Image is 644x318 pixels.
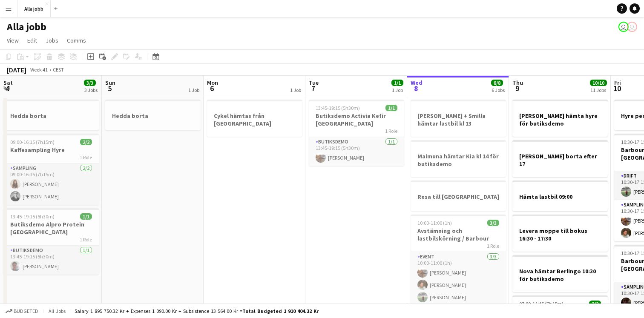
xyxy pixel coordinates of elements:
[411,215,506,306] app-job-card: 10:00-11:00 (1h)3/3Avstämning och lastbilskörning / Barbour1 RoleEvent3/310:00-11:00 (1h)[PERSON_...
[46,37,58,44] span: Jobs
[411,227,506,242] h3: Avstämning och lastbilskörning / Barbour
[589,301,601,307] span: 2/2
[512,100,608,137] app-job-card: [PERSON_NAME] hämta hyre för butiksdemo
[75,308,319,314] div: Salary 1 895 750.32 kr + Expenses 1 090.00 kr + Subsistence 13 564.00 kr =
[417,220,452,226] span: 10:00-11:00 (1h)
[411,79,423,86] span: Wed
[411,180,506,211] app-job-card: Resa till [GEOGRAPHIC_DATA]
[3,246,99,275] app-card-role: Butiksdemo1/113:45-19:15 (5h30m)[PERSON_NAME]
[392,87,403,93] div: 1 Job
[105,100,201,130] app-job-card: Hedda borta
[80,154,92,160] span: 1 Role
[27,37,37,44] span: Edit
[512,215,608,252] app-job-card: Levera moppe till bokus 16:30 - 17:30
[411,252,506,306] app-card-role: Event3/310:00-11:00 (1h)[PERSON_NAME][PERSON_NAME][PERSON_NAME]
[512,227,608,242] h3: Levera moppe till bokus 16:30 - 17:30
[590,80,607,86] span: 10/10
[104,83,115,93] span: 5
[14,308,38,314] span: Budgeted
[290,87,301,93] div: 1 Job
[512,180,608,211] app-job-card: Hämta lastbil 09:00
[512,140,608,177] div: [PERSON_NAME] borta efter 17
[84,87,98,93] div: 3 Jobs
[207,100,302,137] app-job-card: Cykel hämtas från [GEOGRAPHIC_DATA]
[385,105,397,111] span: 1/1
[409,83,423,93] span: 8
[411,112,506,127] h3: [PERSON_NAME] + Smilla hämtar lastbil kl 13
[590,87,607,93] div: 11 Jobs
[512,152,608,168] h3: [PERSON_NAME] borta efter 17
[512,193,608,201] h3: Hämta lastbil 09:00
[10,139,55,145] span: 09:00-16:15 (7h15m)
[3,112,99,120] h3: Hedda borta
[614,79,621,86] span: Fri
[3,221,99,236] h3: Butiksdemo Alpro Protein [GEOGRAPHIC_DATA]
[53,66,64,73] div: CEST
[7,37,19,44] span: View
[512,255,608,292] app-job-card: Nova hämtar Berlingo 10:30 för butiksdemo
[63,35,89,46] a: Comms
[511,83,523,93] span: 9
[3,35,22,46] a: View
[3,79,13,86] span: Sat
[308,83,319,93] span: 7
[207,112,302,127] h3: Cykel hämtas från [GEOGRAPHIC_DATA]
[491,80,503,86] span: 8/8
[188,87,199,93] div: 1 Job
[7,66,26,74] div: [DATE]
[512,267,608,283] h3: Nova hämtar Berlingo 10:30 för butiksdemo
[206,83,218,93] span: 6
[316,105,360,111] span: 13:45-19:15 (5h30m)
[10,213,55,220] span: 13:45-19:15 (5h30m)
[3,208,99,275] app-job-card: 13:45-19:15 (5h30m)1/1Butiksdemo Alpro Protein [GEOGRAPHIC_DATA]1 RoleButiksdemo1/113:45-19:15 (5...
[2,83,13,93] span: 4
[385,128,397,134] span: 1 Role
[411,152,506,168] h3: Maimuna hämtar Kia kl 14 för butiksdemo
[42,35,62,46] a: Jobs
[3,146,99,154] h3: Kaffesampling Hyre
[487,243,499,249] span: 1 Role
[4,307,40,316] button: Budgeted
[492,87,505,93] div: 6 Jobs
[309,112,404,127] h3: Butiksdemo Activia Kefir [GEOGRAPHIC_DATA]
[7,20,46,33] h1: Alla jobb
[512,79,523,86] span: Thu
[84,80,96,86] span: 3/3
[411,193,506,201] h3: Resa till [GEOGRAPHIC_DATA]
[487,220,499,226] span: 3/3
[3,134,99,205] app-job-card: 09:00-16:15 (7h15m)2/2Kaffesampling Hyre1 RoleSampling2/209:00-16:15 (7h15m)[PERSON_NAME][PERSON_...
[80,139,92,145] span: 2/2
[80,236,92,243] span: 1 Role
[627,22,637,32] app-user-avatar: August Löfgren
[28,66,49,73] span: Week 41
[391,80,403,86] span: 1/1
[47,308,67,314] span: All jobs
[309,79,319,86] span: Tue
[411,140,506,177] app-job-card: Maimuna hämtar Kia kl 14 för butiksdemo
[411,100,506,137] app-job-card: [PERSON_NAME] + Smilla hämtar lastbil kl 13
[519,301,563,307] span: 07:00-14:45 (7h45m)
[105,79,115,86] span: Sun
[512,112,608,127] h3: [PERSON_NAME] hämta hyre för butiksdemo
[105,112,201,120] h3: Hedda borta
[3,100,99,130] app-job-card: Hedda borta
[80,213,92,220] span: 1/1
[613,83,621,93] span: 10
[242,308,319,314] span: Total Budgeted 1 910 404.32 kr
[309,137,404,166] app-card-role: Butiksdemo1/113:45-19:15 (5h30m)[PERSON_NAME]
[3,163,99,205] app-card-role: Sampling2/209:00-16:15 (7h15m)[PERSON_NAME][PERSON_NAME]
[309,100,404,166] app-job-card: 13:45-19:15 (5h30m)1/1Butiksdemo Activia Kefir [GEOGRAPHIC_DATA]1 RoleButiksdemo1/113:45-19:15 (5...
